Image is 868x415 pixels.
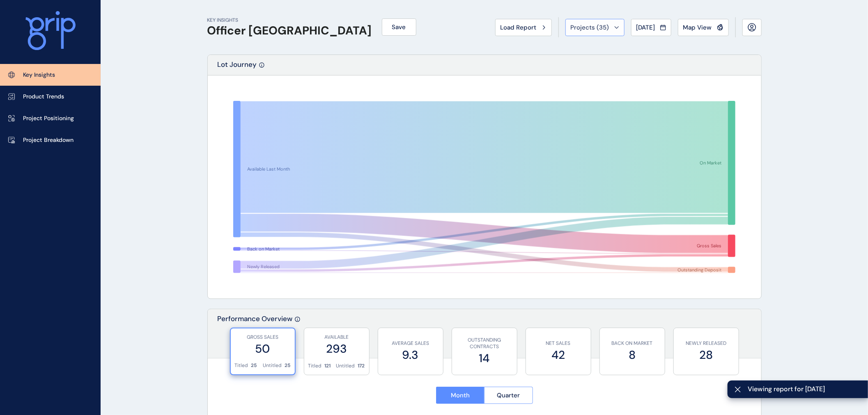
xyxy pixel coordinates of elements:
p: Performance Overview [218,314,293,358]
label: 50 [235,341,291,357]
p: AVAILABLE [308,334,365,341]
span: [DATE] [636,23,655,32]
p: GROSS SALES [235,334,291,341]
span: Load Report [501,23,537,32]
span: Save [392,23,406,31]
button: Save [382,18,416,36]
p: Product Trends [23,93,64,101]
span: Projects ( 35 ) [571,23,609,32]
label: 293 [308,341,365,357]
p: Untitled [336,363,355,369]
label: 9.3 [382,347,439,363]
p: Project Positioning [23,114,74,123]
button: Load Report [495,19,552,36]
label: 14 [456,350,513,366]
button: Map View [678,19,729,36]
span: Viewing report for [DATE] [748,385,861,394]
span: Map View [683,23,712,32]
h1: Officer [GEOGRAPHIC_DATA] [207,24,372,38]
button: Quarter [484,387,533,404]
label: 42 [530,347,587,363]
p: Lot Journey [218,60,257,75]
span: Quarter [497,391,520,399]
button: Projects (35) [565,19,625,36]
p: BACK ON MARKET [604,340,661,347]
p: OUTSTANDING CONTRACTS [456,337,513,351]
p: Project Breakdown [23,136,73,144]
p: Key Insights [23,71,55,79]
span: Month [451,391,470,399]
p: Titled [235,362,248,369]
p: KEY INSIGHTS [207,17,372,24]
label: 28 [678,347,735,363]
p: Untitled [263,362,282,369]
label: 8 [604,347,661,363]
button: [DATE] [631,19,671,36]
p: 172 [358,363,365,369]
p: NEWLY RELEASED [678,340,735,347]
p: 25 [251,362,257,369]
button: Month [436,387,485,404]
p: Titled [308,363,322,369]
p: 121 [325,363,331,369]
p: NET SALES [530,340,587,347]
p: 25 [285,362,291,369]
p: AVERAGE SALES [382,340,439,347]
